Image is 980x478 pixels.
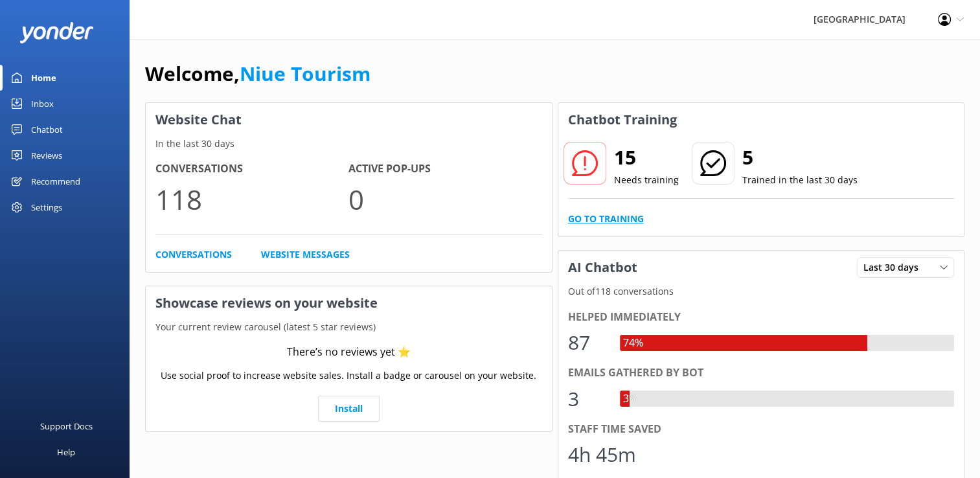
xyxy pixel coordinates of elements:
[31,168,80,194] div: Recommend
[348,161,541,177] h4: Active Pop-ups
[614,142,679,173] h2: 15
[287,344,411,361] div: There’s no reviews yet ⭐
[614,173,679,187] p: Needs training
[161,369,536,383] p: Use social proof to increase website sales. Install a badge or carousel on your website.
[240,60,370,87] a: Niue Tourism
[155,177,348,221] p: 118
[742,142,858,173] h2: 5
[146,103,552,137] h3: Website Chat
[31,194,62,220] div: Settings
[620,335,646,352] div: 74%
[348,177,541,221] p: 0
[742,173,858,187] p: Trained in the last 30 days
[146,320,552,334] p: Your current review carousel (latest 5 star reviews)
[568,309,955,326] div: Helped immediately
[31,91,54,117] div: Inbox
[568,327,607,358] div: 87
[57,439,75,465] div: Help
[558,103,687,137] h3: Chatbot Training
[31,117,63,142] div: Chatbot
[261,247,350,262] a: Website Messages
[145,58,370,89] h1: Welcome,
[620,391,641,407] div: 3%
[568,421,955,438] div: Staff time saved
[568,383,607,415] div: 3
[558,284,964,299] p: Out of 118 conversations
[568,439,636,470] div: 4h 45m
[863,260,926,275] span: Last 30 days
[318,396,380,422] a: Install
[155,247,232,262] a: Conversations
[568,365,955,381] div: Emails gathered by bot
[568,212,644,226] a: Go to Training
[40,413,93,439] div: Support Docs
[19,22,94,43] img: yonder-white-logo.png
[146,286,552,320] h3: Showcase reviews on your website
[558,251,647,284] h3: AI Chatbot
[31,142,62,168] div: Reviews
[146,137,552,151] p: In the last 30 days
[155,161,348,177] h4: Conversations
[31,65,56,91] div: Home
